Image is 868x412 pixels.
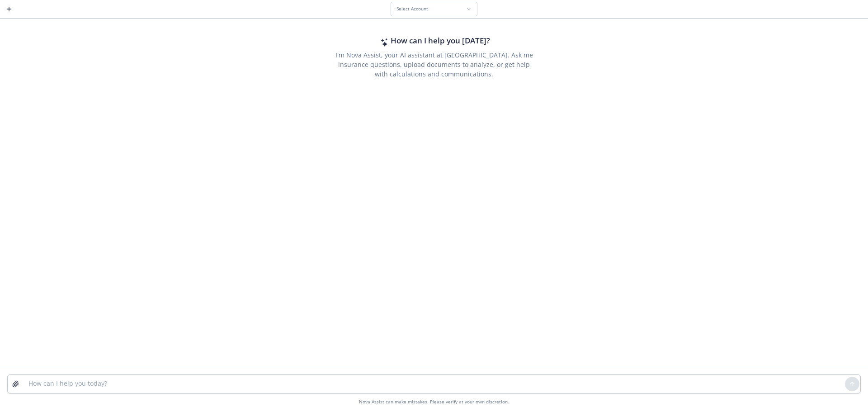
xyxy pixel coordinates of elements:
div: Nova Assist can make mistakes. Please verify at your own discretion. [7,399,861,405]
span: Select Account [396,6,428,12]
p: I'm Nova Assist, your AI assistant at [GEOGRAPHIC_DATA]. Ask me insurance questions, upload docum... [333,50,535,79]
h2: How can I help you [DATE]? [391,35,490,47]
button: Select Account [391,2,477,16]
button: Create a new chat [2,2,16,16]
